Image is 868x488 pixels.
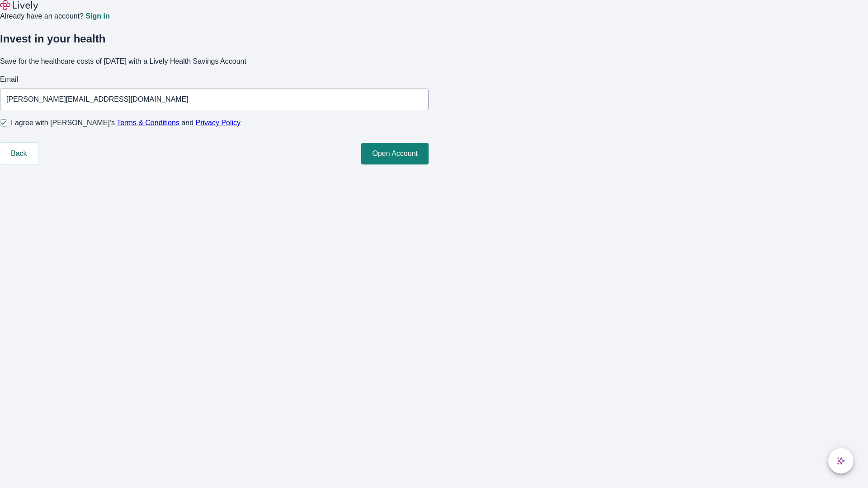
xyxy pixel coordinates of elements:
button: Open Account [361,143,429,164]
a: Sign in [85,13,109,20]
a: Privacy Policy [196,119,241,127]
span: I agree with [PERSON_NAME]’s and [11,117,241,128]
svg: Lively AI Assistant [836,456,845,465]
a: Terms & Conditions [117,119,179,127]
button: chat [828,448,854,474]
